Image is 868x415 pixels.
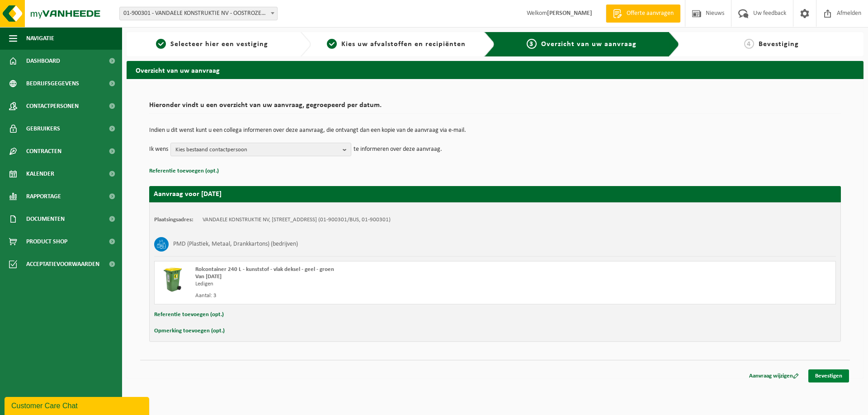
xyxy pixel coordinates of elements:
h3: PMD (Plastiek, Metaal, Drankkartons) (bedrijven) [173,237,298,252]
span: Dashboard [26,50,60,72]
span: Navigatie [26,27,54,50]
a: 2Kies uw afvalstoffen en recipiënten [316,39,477,50]
a: Aanvraag wijzigen [742,369,806,382]
strong: [PERSON_NAME] [547,10,592,17]
span: Kalender [26,163,54,185]
span: 2 [327,39,337,49]
td: VANDAELE KONSTRUKTIE NV, [STREET_ADDRESS] (01-900301/BUS, 01-900301) [203,216,391,224]
a: Offerte aanvragen [606,5,680,23]
span: 01-900301 - VANDAELE KONSTRUKTIE NV - OOSTROZEBEKE [120,7,277,20]
span: Contracten [26,140,61,163]
button: Opmerking toevoegen (opt.) [154,325,225,337]
span: Kies uw afvalstoffen en recipiënten [341,41,466,48]
strong: Aanvraag voor [DATE] [154,191,222,198]
span: Product Shop [26,230,67,253]
p: Ik wens [149,143,168,156]
h2: Overzicht van uw aanvraag [127,61,863,79]
div: Ledigen [195,280,531,288]
span: 01-900301 - VANDAELE KONSTRUKTIE NV - OOSTROZEBEKE [119,7,278,20]
span: Selecteer hier een vestiging [170,41,268,48]
h2: Hieronder vindt u een overzicht van uw aanvraag, gegroepeerd per datum. [149,102,841,114]
strong: Plaatsingsadres: [154,217,193,223]
strong: Van [DATE] [195,274,222,280]
div: Aantal: 3 [195,292,531,299]
button: Kies bestaand contactpersoon [170,143,351,156]
span: Acceptatievoorwaarden [26,253,99,275]
span: Kies bestaand contactpersoon [175,143,339,157]
span: 4 [744,39,754,49]
iframe: chat widget [5,395,151,415]
span: 3 [527,39,537,49]
img: WB-0240-HPE-GN-50.png [159,266,186,293]
button: Referentie toevoegen (opt.) [149,165,219,177]
span: Offerte aanvragen [624,9,676,18]
a: 1Selecteer hier een vestiging [131,39,293,50]
p: Indien u dit wenst kunt u een collega informeren over deze aanvraag, die ontvangt dan een kopie v... [149,127,841,134]
p: te informeren over deze aanvraag. [354,143,442,156]
span: Rapportage [26,185,61,208]
a: Bevestigen [808,369,849,382]
span: Rolcontainer 240 L - kunststof - vlak deksel - geel - groen [195,266,334,272]
span: Documenten [26,208,65,230]
span: Contactpersonen [26,95,79,117]
span: Gebruikers [26,117,60,140]
span: Bevestiging [759,41,799,48]
span: Bedrijfsgegevens [26,72,79,95]
button: Referentie toevoegen (opt.) [154,309,224,321]
span: Overzicht van uw aanvraag [541,41,637,48]
span: 1 [156,39,166,49]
